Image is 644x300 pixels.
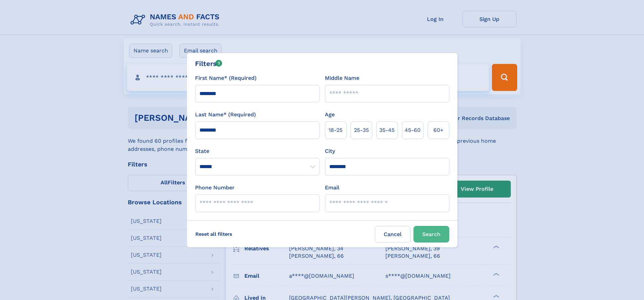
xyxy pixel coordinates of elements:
label: Age [325,111,335,119]
button: Search [413,226,449,243]
label: Cancel [375,226,411,243]
span: 18‑25 [329,126,342,134]
label: Reset all filters [191,226,237,242]
span: 45‑60 [405,126,421,134]
label: First Name* (Required) [195,74,257,82]
label: Email [325,184,339,192]
div: Filters [195,59,222,69]
label: Middle Name [325,74,359,82]
span: 25‑35 [354,126,369,134]
span: 60+ [433,126,444,134]
label: Phone Number [195,184,235,192]
label: City [325,147,335,155]
label: State [195,147,319,155]
span: 35‑45 [379,126,395,134]
label: Last Name* (Required) [195,111,256,119]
